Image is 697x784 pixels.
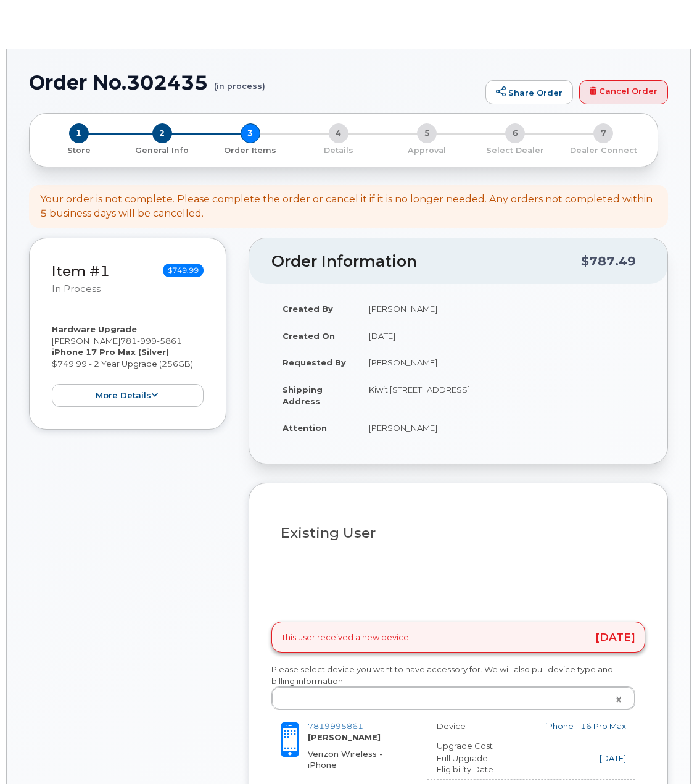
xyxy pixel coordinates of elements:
[283,304,333,314] strong: Created By
[29,72,479,93] h1: Order No.302435
[214,72,265,91] small: (in process)
[581,249,636,273] div: $787.49
[271,622,645,653] div: This user received a new device
[281,525,636,541] h3: Existing User
[358,376,645,414] td: Kiwit [STREET_ADDRESS]
[485,80,573,105] a: Share Order
[358,349,645,376] td: [PERSON_NAME]
[579,80,668,105] a: Cancel Order
[271,253,581,270] h2: Order Information
[283,385,323,406] strong: Shipping Address
[52,283,101,294] small: in process
[308,721,363,731] a: 7819995861
[358,322,645,349] td: [DATE]
[44,145,113,156] p: Store
[52,384,204,407] button: more details
[308,748,407,771] div: Verizon Wireless - iPhone
[137,336,157,346] span: 999
[52,323,204,407] div: [PERSON_NAME] $749.99 - 2 Year Upgrade (256GB)
[52,324,137,334] strong: Hardware Upgrade
[118,143,206,156] a: 2 General Info
[358,295,645,322] td: [PERSON_NAME]
[163,264,204,277] span: $749.99
[427,740,514,752] div: Upgrade Cost
[523,753,626,764] div: [DATE]
[152,123,172,143] span: 2
[308,732,381,742] strong: [PERSON_NAME]
[123,145,201,156] p: General Info
[523,720,626,732] div: iPhone - 16 Pro Max
[40,193,657,221] div: Your order is not complete. Please complete the order or cancel it if it is no longer needed. Any...
[283,423,327,433] strong: Attention
[120,336,182,346] span: 781
[39,143,118,156] a: 1 Store
[595,632,635,643] span: [DATE]
[427,720,514,732] div: Device
[427,753,514,775] div: Full Upgrade Eligibility Date
[271,664,645,710] div: Please select device you want to have accessory for. We will also pull device type and billing in...
[52,262,110,280] a: Item #1
[358,414,645,441] td: [PERSON_NAME]
[283,331,335,341] strong: Created On
[69,123,89,143] span: 1
[52,347,169,357] strong: iPhone 17 Pro Max (Silver)
[157,336,182,346] span: 5861
[283,357,346,367] strong: Requested By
